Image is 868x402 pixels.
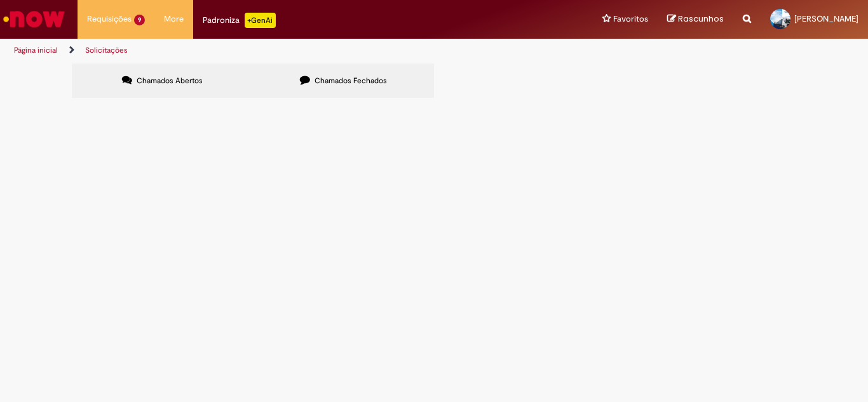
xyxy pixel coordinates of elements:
[164,13,184,25] span: More
[85,45,128,55] a: Solicitações
[667,13,724,25] a: Rascunhos
[613,13,648,25] span: Favoritos
[245,13,276,28] p: +GenAi
[14,45,58,55] a: Página inicial
[134,15,145,25] span: 9
[794,13,858,24] span: [PERSON_NAME]
[203,13,276,28] div: Padroniza
[87,13,132,25] span: Requisições
[137,76,203,86] span: Chamados Abertos
[1,6,67,32] img: ServiceNow
[678,13,724,25] span: Rascunhos
[10,39,569,62] ul: Trilhas de página
[315,76,387,86] span: Chamados Fechados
